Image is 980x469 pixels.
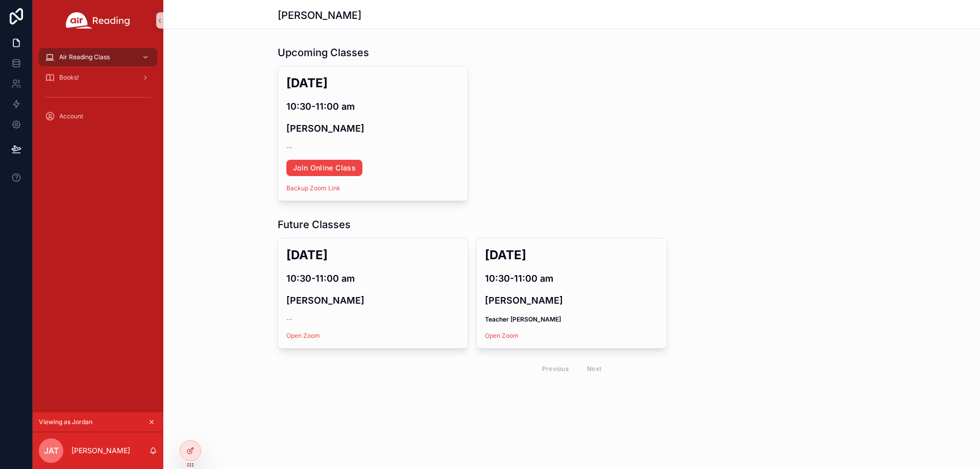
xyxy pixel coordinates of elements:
[33,41,163,139] div: scrollable content
[485,271,658,285] h4: 10:30-11:00 am
[39,418,92,426] span: Viewing as Jordan
[59,73,79,82] span: Books!
[485,332,519,339] a: Open Zoom
[286,143,292,152] span: --
[59,112,83,120] span: Account
[71,446,130,456] p: [PERSON_NAME]
[39,68,157,87] a: Books!
[286,246,459,263] h2: [DATE]
[39,48,157,66] a: Air Reading Class
[44,445,59,457] span: JAT
[278,45,369,60] h1: Upcoming Classes
[286,121,459,135] h4: [PERSON_NAME]
[286,315,292,324] span: --
[286,100,459,113] h4: 10:30-11:00 am
[485,315,561,323] strong: Teacher [PERSON_NAME]
[286,184,340,192] a: Backup Zoom Link
[66,12,130,29] img: App logo
[286,293,459,307] h4: [PERSON_NAME]
[39,107,157,126] a: Account
[485,293,658,307] h4: [PERSON_NAME]
[278,8,361,22] h1: [PERSON_NAME]
[278,217,351,232] h1: Future Classes
[286,271,459,285] h4: 10:30-11:00 am
[286,160,362,176] a: Join Online Class
[485,246,658,263] h2: [DATE]
[286,75,459,91] h2: [DATE]
[59,53,110,61] span: Air Reading Class
[286,332,320,339] a: Open Zoom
